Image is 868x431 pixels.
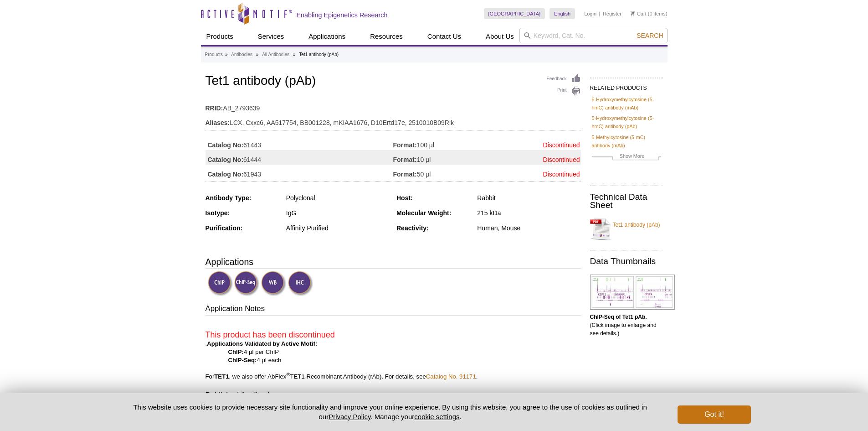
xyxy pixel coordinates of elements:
div: 215 kDa [477,209,580,217]
a: Resources [365,28,408,45]
a: Feedback [547,74,581,84]
b: ChIP-Seq of Tet1 pAb. [590,314,647,320]
strong: RRID: [205,104,223,112]
a: About Us [480,28,519,45]
p: This website uses cookies to provide necessary site functionality and improve your online experie... [118,402,663,421]
td: Discontinued [492,135,581,150]
a: Contact Us [422,28,467,45]
input: Keyword, Cat. No. [519,28,668,43]
strong: Catalog No: [208,141,244,149]
a: Show More [592,152,661,162]
b: Applications Validated by Active Motif: [207,340,317,347]
strong: Catalog No: [208,170,244,178]
strong: Antibody Type: [205,194,252,202]
a: Tet1 antibody (pAb) [590,215,663,243]
h3: Applications [205,255,581,269]
div: Polyclonal [286,194,390,202]
li: Tet1 antibody (pAb) [299,52,339,57]
td: Discontinued [492,150,581,165]
li: (0 items) [631,8,668,19]
td: 100 µl [393,135,492,150]
sup: ® [286,372,290,377]
a: Services [252,28,290,45]
a: 5-Hydroxymethylcytosine (5-hmC) antibody (pAb) [592,114,661,130]
div: Affinity Purified [286,224,390,232]
td: AB_2793639 [205,99,581,113]
li: » [256,52,259,57]
div: Rabbit [477,194,580,202]
a: Cart [631,10,647,17]
td: 50 µl [393,165,492,179]
strong: Host: [396,194,413,202]
strong: Format: [393,156,417,164]
button: cookie settings [414,413,459,421]
h1: Tet1 antibody (pAb) [205,74,581,89]
p: . 4 µl per ChIP 4 µl each For , we also offer AbFlex TET1 Recombinant Antibody (rAb). For details... [205,322,581,381]
img: Tet1 antibody (pAb) tested by ChIP-Seq. [590,275,675,310]
div: IgG [286,209,390,217]
strong: Purification: [205,224,243,232]
a: [GEOGRAPHIC_DATA] [484,8,545,19]
strong: Format: [393,141,417,149]
td: Discontinued [492,165,581,179]
td: LCX, Cxxc6, AA517754, BB001228, mKIAA1676, D10Ertd17e, 2510010B09Rik [205,113,581,128]
h2: RELATED PRODUCTS [590,78,663,94]
td: 61943 [205,165,393,179]
a: Login [584,10,596,17]
li: » [293,52,296,57]
td: 61444 [205,150,393,165]
a: Register [603,10,621,17]
a: Applications [303,28,351,45]
strong: Isotype: [205,209,230,217]
a: 5-Methylcytosine (5-mC) antibody (mAb) [592,133,661,150]
td: 10 µl [393,150,492,165]
a: Print [547,86,581,96]
strong: Catalog No: [208,156,244,164]
img: ChIP-Seq Validated [234,271,259,296]
b: TET1 [214,373,229,380]
h3: Application Notes [205,303,581,316]
img: Western Blot Validated [261,271,286,296]
li: | [599,8,601,19]
span: Search [637,32,663,39]
strong: Reactivity: [396,224,429,232]
strong: ChIP-Seq: [228,357,257,363]
strong: Format: [393,170,417,178]
a: English [550,8,575,19]
strong: Aliases: [205,119,230,127]
h2: Enabling Epigenetics Research [297,11,388,19]
h3: Published Applications [205,390,581,403]
strong: Molecular Weight: [396,209,451,217]
img: Your Cart [631,11,635,16]
a: Privacy Policy [329,413,370,421]
img: ChIP Validated [208,271,233,296]
button: Search [634,31,666,40]
button: Got it! [678,405,750,424]
a: Catalog No. 91171 [426,373,476,380]
a: Products [201,28,239,45]
a: Antibodies [231,51,252,59]
div: Human, Mouse [477,224,580,232]
li: » [225,52,228,57]
p: (Click image to enlarge and see details.) [590,313,663,338]
strong: ChIP: [228,348,244,355]
h2: Technical Data Sheet [590,193,663,209]
a: All Antibodies [262,51,289,59]
a: 5-Hydroxymethylcytosine (5-hmC) antibody (mAb) [592,95,661,112]
h2: Data Thumbnails [590,257,663,265]
img: Immunohistochemistry Validated [288,271,313,296]
td: 61443 [205,135,393,150]
span: This product has been discontinued [205,330,335,339]
a: Products [205,51,223,59]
